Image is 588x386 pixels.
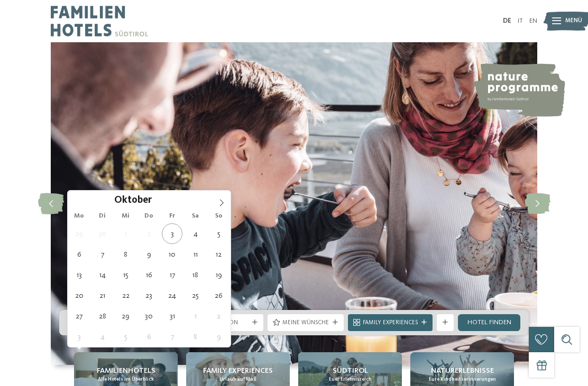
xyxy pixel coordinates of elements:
span: Oktober 2, 2025 [139,223,159,244]
span: November 5, 2025 [115,326,136,347]
span: Oktober 4, 2025 [185,223,206,244]
span: Oktober 20, 2025 [69,285,89,306]
span: Oktober 12, 2025 [208,244,229,265]
a: EN [529,17,537,24]
a: IT [518,17,523,24]
span: Oktober 14, 2025 [92,265,113,285]
span: Di [91,213,114,220]
span: Oktober 15, 2025 [115,265,136,285]
span: November 1, 2025 [185,306,206,326]
span: Eure Kindheitserinnerungen [429,376,496,383]
img: nature programme by Familienhotels Südtirol [472,63,565,117]
span: Family Experiences [363,319,418,327]
span: Naturerlebnisse [431,365,494,376]
span: Mo [68,213,91,220]
span: Oktober 9, 2025 [139,244,159,265]
span: Oktober 29, 2025 [115,306,136,326]
span: Oktober 26, 2025 [208,285,229,306]
span: November 7, 2025 [162,326,182,347]
span: Oktober 7, 2025 [92,244,113,265]
span: So [207,213,231,220]
span: November 4, 2025 [92,326,113,347]
span: Oktober 25, 2025 [185,285,206,306]
span: Oktober 5, 2025 [208,223,229,244]
span: Fr [161,213,184,220]
span: November 3, 2025 [69,326,89,347]
span: Oktober 1, 2025 [115,223,136,244]
span: September 29, 2025 [69,223,89,244]
span: Family Experiences [203,365,273,376]
span: Oktober 3, 2025 [162,223,182,244]
span: Oktober 24, 2025 [162,285,182,306]
span: Oktober 10, 2025 [162,244,182,265]
span: Oktober 22, 2025 [115,285,136,306]
span: Oktober 17, 2025 [162,265,182,285]
span: Oktober 28, 2025 [92,306,113,326]
span: September 30, 2025 [92,223,113,244]
span: Oktober 11, 2025 [185,244,206,265]
span: Oktober [114,196,152,206]
span: Oktober 19, 2025 [208,265,229,285]
span: Oktober 31, 2025 [162,306,182,326]
span: November 8, 2025 [185,326,206,347]
span: Oktober 8, 2025 [115,244,136,265]
span: Mi [114,213,137,220]
span: November 9, 2025 [208,326,229,347]
span: Oktober 30, 2025 [139,306,159,326]
span: Oktober 27, 2025 [69,306,89,326]
span: Euer Erlebnisreich [329,376,372,383]
span: Oktober 21, 2025 [92,285,113,306]
span: Urlaub auf Maß [219,376,256,383]
img: Familienhotels Südtirol: The happy family places [51,42,537,365]
span: Oktober 16, 2025 [139,265,159,285]
span: Oktober 6, 2025 [69,244,89,265]
span: Do [137,213,161,220]
span: Oktober 23, 2025 [139,285,159,306]
a: DE [503,17,511,24]
span: November 6, 2025 [139,326,159,347]
span: Sa [184,213,207,220]
input: Year [152,194,187,205]
span: Meine Wünsche [282,319,329,327]
span: Oktober 13, 2025 [69,265,89,285]
span: Oktober 18, 2025 [185,265,206,285]
span: Familienhotels [97,365,155,376]
span: Region [216,319,249,327]
a: Hotel finden [458,314,520,331]
span: November 2, 2025 [208,306,229,326]
span: Südtirol [333,365,368,376]
span: Alle Hotels im Überblick [98,376,154,383]
span: Menü [565,17,582,25]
